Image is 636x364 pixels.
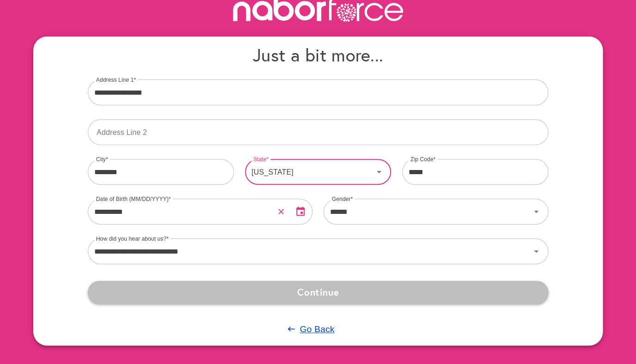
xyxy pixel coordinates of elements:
svg: Icon [373,166,385,177]
svg: Icon [531,206,542,217]
svg: Icon [531,246,542,257]
h4: Just a bit more... [88,44,548,66]
button: Open Date Picker [289,200,312,223]
div: [US_STATE] [245,159,373,185]
button: Clear [275,206,287,218]
span: Continue [95,284,541,300]
button: Continue [88,281,548,303]
u: Go Back [300,324,334,334]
